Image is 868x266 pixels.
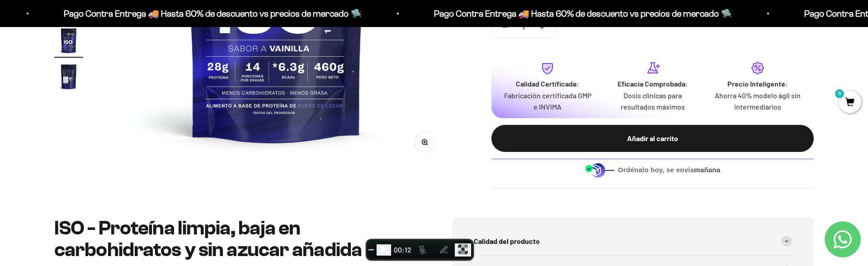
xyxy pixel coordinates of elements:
b: mañana [694,166,720,174]
img: Proteína Aislada (ISO) [54,26,83,55]
div: Añadir al carrito [509,133,796,144]
p: Ahorra 40% modelo ágil sin intermediarios [712,90,803,113]
div: Más detalles sobre la fecha exacta de entrega. [11,69,187,85]
p: Dosis clínicas para resultados máximos [607,90,698,113]
button: Añadir al carrito [491,125,814,152]
strong: Precio Inteligente: [727,79,788,88]
div: Un aval de expertos o estudios clínicos en la página. [11,43,187,67]
p: Fabricación certificada GMP e INVIMA [502,90,593,113]
div: La confirmación de la pureza de los ingredientes. [11,105,187,130]
button: Ir al artículo 17 [54,62,83,94]
img: Despacho sin intermediarios [585,163,614,178]
img: Proteína Aislada (ISO) [54,62,83,91]
span: Ordénalo hoy, se envía [618,165,721,175]
button: Ir al artículo 16 [54,26,83,58]
mark: 0 [834,88,845,99]
a: 0 [839,98,861,108]
span: Enviar [148,134,186,150]
h2: ISO - Proteína limpia, baja en carbohidratos y sin azucar añadida [54,217,416,261]
div: Un mensaje de garantía de satisfacción visible. [11,87,187,103]
span: Calidad del producto [474,235,540,247]
p: ¿Qué te daría la seguridad final para añadir este producto a tu carrito? [11,14,187,35]
strong: Eficacia Comprobada: [618,79,688,88]
p: Pago Contra Entrega 🚚 Hasta 60% de descuento vs precios de mercado 🛸 [431,6,729,21]
summary: Calidad del producto [474,226,792,256]
p: Pago Contra Entrega 🚚 Hasta 60% de descuento vs precios de mercado 🛸 [61,6,359,21]
strong: Calidad Certificada: [516,79,579,88]
button: Enviar [147,134,187,150]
